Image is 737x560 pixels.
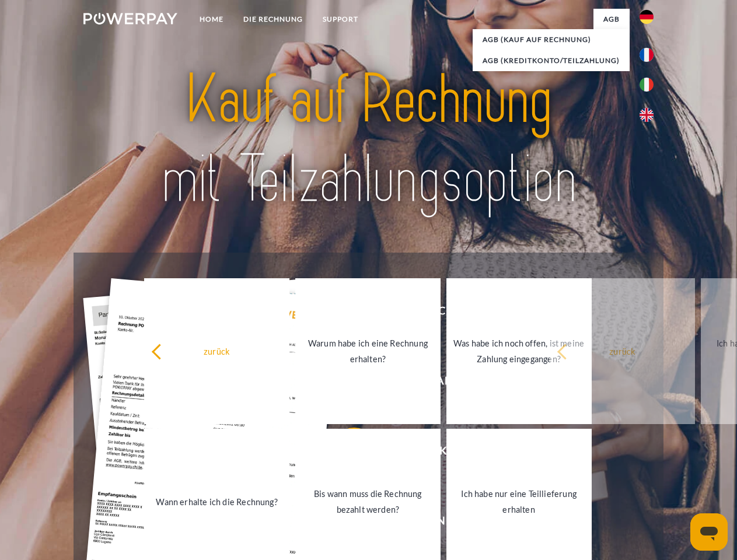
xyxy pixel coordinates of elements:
[453,486,585,517] div: Ich habe nur eine Teillieferung erhalten
[313,9,368,30] a: SUPPORT
[593,9,630,30] a: agb
[446,278,592,424] a: Was habe ich noch offen, ist meine Zahlung eingegangen?
[640,48,654,62] img: fr
[151,494,282,509] div: Wann erhalte ich die Rechnung?
[83,13,177,24] img: logo-powerpay-white.svg
[473,50,630,71] a: AGB (Kreditkonto/Teilzahlung)
[453,335,585,367] div: Was habe ich noch offen, ist meine Zahlung eingegangen?
[640,108,654,122] img: en
[640,10,654,24] img: de
[302,335,434,367] div: Warum habe ich eine Rechnung erhalten?
[302,486,434,517] div: Bis wann muss die Rechnung bezahlt werden?
[690,513,728,551] iframe: Schaltfläche zum Öffnen des Messaging-Fensters
[233,9,313,30] a: DIE RECHNUNG
[640,78,654,92] img: it
[557,343,688,359] div: zurück
[190,9,233,30] a: Home
[111,56,626,223] img: title-powerpay_de.svg
[151,343,282,359] div: zurück
[473,29,630,50] a: AGB (Kauf auf Rechnung)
